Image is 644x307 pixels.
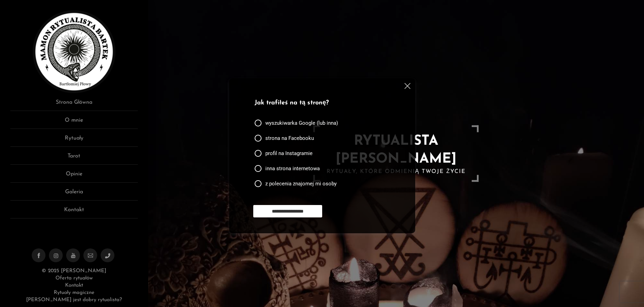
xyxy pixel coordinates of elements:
a: O mnie [10,116,138,129]
img: cross.svg [405,83,410,89]
span: z polecenia znajomej mi osoby [265,180,337,187]
a: Galeria [10,188,138,201]
a: Tarot [10,152,138,165]
a: Opinie [10,170,138,183]
a: Kontakt [10,206,138,218]
span: profil na Instagramie [265,150,313,157]
span: inna strona internetowa [265,165,320,172]
span: strona na Facebooku [265,135,314,142]
a: Oferta rytuałów [55,276,93,281]
img: Rytualista Bartek [33,10,115,93]
a: Strona Główna [10,98,138,111]
a: Kontakt [65,283,83,288]
a: [PERSON_NAME] jest dobry rytualista? [26,297,122,303]
a: Rytuały [10,134,138,147]
span: wyszukiwarka Google (lub inna) [265,120,338,126]
p: Jak trafiłeś na tą stronę? [255,99,387,108]
a: Rytuały magiczne [54,290,94,295]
